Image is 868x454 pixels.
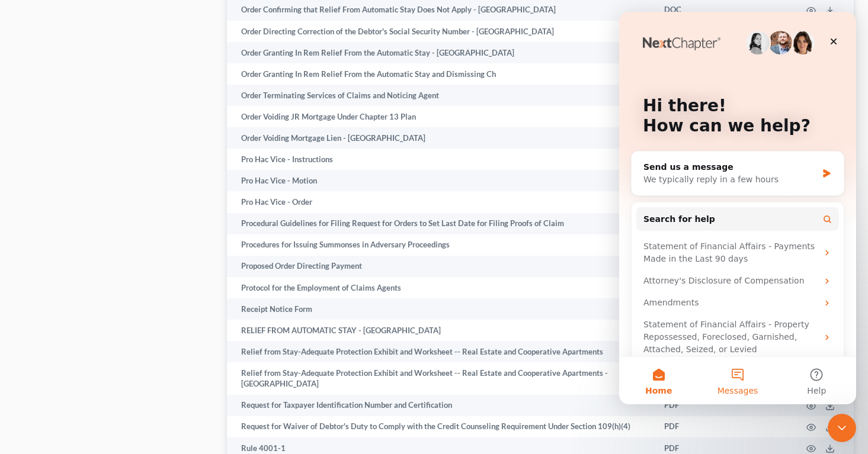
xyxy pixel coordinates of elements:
[828,414,856,442] iframe: Intercom live chat
[227,191,655,212] td: Pro Hac Vice - Order
[227,416,655,437] td: Request for Waiver of Debtor's Duty to Comply with the Credit Counseling Requirement Under Sectio...
[227,277,655,298] td: Protocol for the Employment of Claims Agents
[227,362,655,395] td: Relief from Stay-Adequate Protection Exhibit and Worksheet -- Real Estate and Cooperative Apartme...
[227,106,655,127] td: Order Voiding JR Mortgage Under Chapter 13 Plan
[655,395,715,416] td: PDF
[227,395,655,416] td: Request for Taxpayer Identification Number and Certification
[227,85,655,106] td: Order Terminating Services of Claims and Noticing Agent
[227,63,655,85] td: Order Granting In Rem Relief From the Automatic Stay and Dismissing Ch
[227,341,655,362] td: Relief from Stay-Adequate Protection Exhibit and Worksheet -- Real Estate and Cooperative Apartments
[619,12,856,404] iframe: Intercom live chat
[227,298,655,320] td: Receipt Notice Form
[227,320,655,341] td: RELIEF FROM AUTOMATIC STAY - [GEOGRAPHIC_DATA]
[227,149,655,170] td: Pro Hac Vice - Instructions
[655,416,715,437] td: PDF
[227,127,655,149] td: Order Voiding Mortgage Lien - [GEOGRAPHIC_DATA]
[227,170,655,191] td: Pro Hac Vice - Motion
[227,234,655,256] td: Procedures for Issuing Summonses in Adversary Proceedings
[227,42,655,63] td: Order Granting In Rem Relief From the Automatic Stay - [GEOGRAPHIC_DATA]
[227,256,655,277] td: Proposed Order Directing Payment
[227,213,655,234] td: Procedural Guidelines for Filing Request for Orders to Set Last Date for Filing Proofs of Claim
[227,21,655,42] td: Order Directing Correction of the Debtor's Social Security Number - [GEOGRAPHIC_DATA]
